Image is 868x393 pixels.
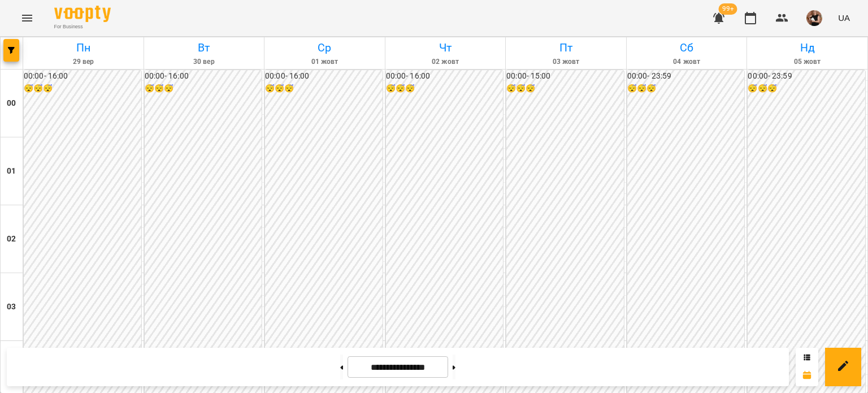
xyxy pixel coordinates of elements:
[266,39,383,57] h6: Ср
[506,70,624,83] h6: 00:00 - 15:00
[54,6,111,22] img: Voopty Logo
[24,70,141,83] h6: 00:00 - 16:00
[748,83,865,95] h6: 😴😴😴
[386,83,504,95] h6: 😴😴😴
[146,39,263,57] h6: Вт
[628,57,745,67] h6: 04 жовт
[627,83,745,95] h6: 😴😴😴
[507,39,624,57] h6: Пт
[266,57,383,67] h6: 01 жовт
[627,70,745,83] h6: 00:00 - 23:59
[7,233,16,245] h6: 02
[7,165,16,178] h6: 01
[145,70,262,83] h6: 00:00 - 16:00
[806,10,822,26] img: 5944c1aeb726a5a997002a54cb6a01a3.jpg
[24,83,141,95] h6: 😴😴😴
[838,12,850,24] span: UA
[386,70,504,83] h6: 00:00 - 16:00
[748,70,865,83] h6: 00:00 - 23:59
[145,83,262,95] h6: 😴😴😴
[506,83,624,95] h6: 😴😴😴
[7,301,16,313] h6: 03
[719,3,737,15] span: 99+
[834,7,854,28] button: UA
[7,97,16,110] h6: 00
[749,39,866,57] h6: Нд
[54,23,111,31] span: For Business
[387,39,504,57] h6: Чт
[749,57,866,67] h6: 05 жовт
[14,5,41,32] button: Menu
[265,70,383,83] h6: 00:00 - 16:00
[265,83,383,95] h6: 😴😴😴
[25,39,142,57] h6: Пн
[387,57,504,67] h6: 02 жовт
[146,57,263,67] h6: 30 вер
[628,39,745,57] h6: Сб
[507,57,624,67] h6: 03 жовт
[25,57,142,67] h6: 29 вер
